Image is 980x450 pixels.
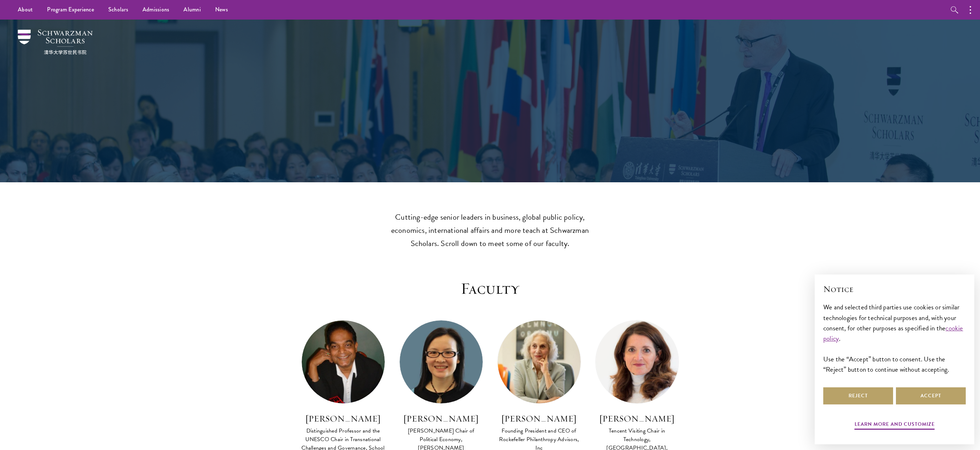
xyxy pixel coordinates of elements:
[896,387,966,404] button: Accept
[595,413,679,425] h3: [PERSON_NAME]
[823,302,966,374] div: We and selected third parties use cookies or similar technologies for technical purposes and, wit...
[301,413,385,425] h3: [PERSON_NAME]
[497,413,581,425] h3: [PERSON_NAME]
[823,387,893,404] button: Reject
[399,413,483,425] h3: [PERSON_NAME]
[855,420,935,431] button: Learn more and customize
[389,211,592,250] p: Cutting-edge senior leaders in business, global public policy, economics, international affairs a...
[823,323,963,344] a: cookie policy
[298,279,683,299] h3: Faculty
[823,283,966,295] h2: Notice
[18,30,93,54] img: Schwarzman Scholars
